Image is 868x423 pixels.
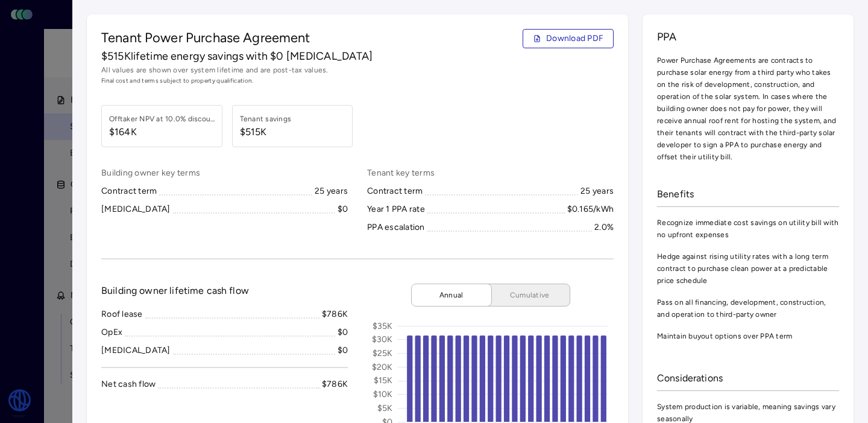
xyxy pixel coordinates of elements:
div: Contract term [367,185,423,198]
div: [MEDICAL_DATA] [101,203,171,216]
span: Building owner key terms [101,167,348,180]
div: $0 [338,326,348,339]
span: $515K [240,125,292,139]
div: $0 [338,344,348,357]
div: $786K [322,378,348,391]
span: Recognize immediate cost savings on utility bill with no upfront expenses [657,217,839,241]
div: Benefits [657,182,839,207]
span: Hedge against rising utility rates with a long term contract to purchase clean power at a predict... [657,250,839,287]
div: Contract term [101,185,157,198]
span: Maintain buyout options over PPA term [657,330,839,342]
div: Considerations [657,366,839,391]
div: [MEDICAL_DATA] [101,344,171,357]
div: PPA escalation [367,221,425,234]
span: Building owner lifetime cash flow [101,284,249,298]
span: Tenant key terms [367,167,614,180]
text: $10K [373,389,393,399]
div: Tenant savings [240,113,292,125]
span: Pass on all financing, development, construction, and operation to third-party owner [657,296,839,320]
text: $25K [373,348,393,358]
text: $30K [372,334,393,345]
text: $15K [374,375,393,386]
button: Download PDF [523,29,614,48]
span: Annual [421,289,482,301]
text: $20K [372,362,393,372]
span: Tenant Power Purchase Agreement [101,29,310,48]
span: All values are shown over system lifetime and are post-tax values. [101,64,614,76]
div: Offtaker NPV at 10.0% discount [109,113,217,125]
div: Year 1 PPA rate [367,203,425,216]
div: $0.165/kWh [567,203,614,216]
span: $515K lifetime energy savings with $0 [MEDICAL_DATA] [101,48,373,64]
span: Download PDF [546,32,603,45]
text: $5K [377,403,393,413]
div: $0 [338,203,348,216]
span: PPA [657,29,839,45]
div: $786K [322,308,348,321]
div: Net cash flow [101,378,156,391]
div: 2.0% [594,221,614,234]
span: $164K [109,125,217,139]
span: Power Purchase Agreements are contracts to purchase solar energy from a third party who takes on ... [657,54,839,163]
div: OpEx [101,326,122,339]
span: Cumulative [500,289,560,301]
div: Roof lease [101,308,143,321]
span: Final cost and terms subject to property qualification. [101,76,614,86]
div: 25 years [315,185,348,198]
text: $35K [373,321,393,331]
div: 25 years [580,185,614,198]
